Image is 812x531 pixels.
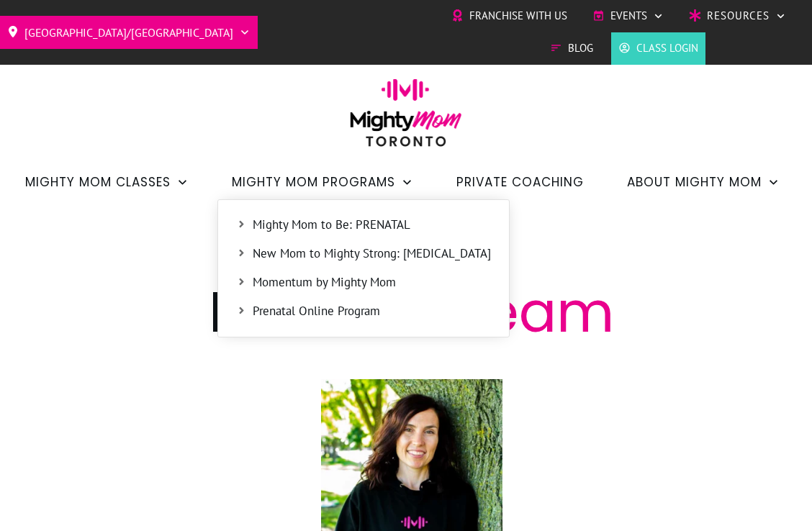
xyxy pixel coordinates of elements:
[253,273,491,292] span: Momentum by Mighty Mom
[225,243,502,265] a: New Mom to Mighty Strong: [MEDICAL_DATA]
[550,37,593,59] a: Blog
[451,5,567,27] a: Franchise with Us
[610,5,647,27] span: Events
[24,21,233,44] span: [GEOGRAPHIC_DATA]/[GEOGRAPHIC_DATA]
[225,272,502,294] a: Momentum by Mighty Mom
[456,170,584,194] a: Private Coaching
[707,5,770,27] span: Resources
[592,5,664,27] a: Events
[253,245,491,263] span: New Mom to Mighty Strong: [MEDICAL_DATA]
[627,170,780,194] a: About Mighty Mom
[253,216,491,235] span: Mighty Mom to Be: PRENATAL
[627,170,762,194] span: About Mighty Mom
[25,170,171,194] span: Mighty Mom Classes
[232,170,395,194] span: Mighty Mom Programs
[37,277,786,365] h2: Meet the
[636,37,698,59] span: Class Login
[343,78,469,157] img: mightymom-logo-toronto
[618,37,698,59] a: Class Login
[225,214,502,236] a: Mighty Mom to Be: PRENATAL
[7,21,251,44] a: [GEOGRAPHIC_DATA]/[GEOGRAPHIC_DATA]
[454,273,614,351] span: Team
[469,5,567,27] span: Franchise with Us
[25,170,189,194] a: Mighty Mom Classes
[232,170,413,194] a: Mighty Mom Programs
[568,37,593,59] span: Blog
[253,302,491,321] span: Prenatal Online Program
[225,301,502,322] a: Prenatal Online Program
[689,5,786,27] a: Resources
